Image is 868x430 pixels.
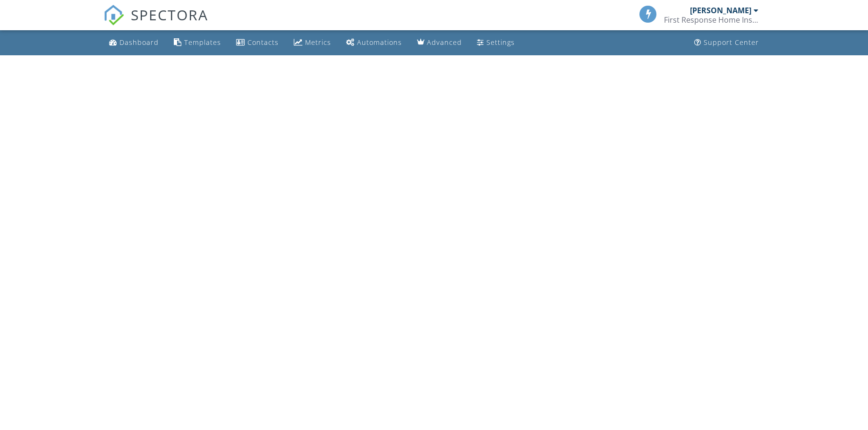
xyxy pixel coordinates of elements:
[704,38,759,47] div: Support Center
[103,5,124,26] img: The Best Home Inspection Software - Spectora
[342,34,406,52] a: Automations (Basic)
[105,34,162,52] a: Dashboard
[486,38,515,47] div: Settings
[247,38,279,47] div: Contacts
[690,34,763,52] a: Support Center
[170,34,225,52] a: Templates
[427,38,462,47] div: Advanced
[232,34,282,52] a: Contacts
[131,5,208,25] span: SPECTORA
[690,6,751,15] div: [PERSON_NAME]
[664,15,758,25] div: First Response Home Inspections
[184,38,221,47] div: Templates
[305,38,331,47] div: Metrics
[119,38,159,47] div: Dashboard
[413,34,466,52] a: Advanced
[103,13,208,33] a: SPECTORA
[357,38,402,47] div: Automations
[290,34,335,52] a: Metrics
[473,34,519,52] a: Settings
